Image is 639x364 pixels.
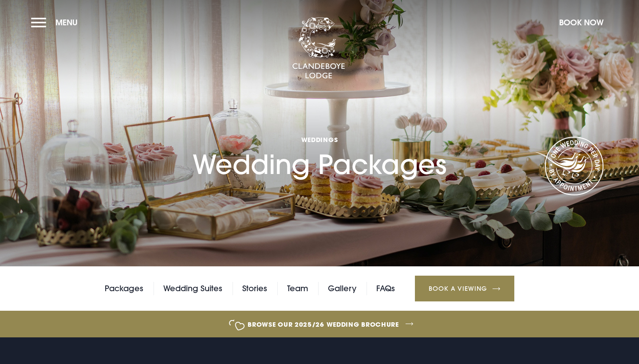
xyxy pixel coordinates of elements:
img: Clandeboye Lodge [292,17,345,79]
a: FAQs [376,282,395,295]
a: Team [287,282,308,295]
a: Gallery [328,282,356,295]
button: Book Now [555,13,608,32]
a: Book a Viewing [415,276,514,301]
a: Packages [105,282,143,295]
span: Menu [55,17,78,28]
h1: Wedding Packages [193,91,446,181]
a: Wedding Suites [163,282,222,295]
span: Weddings [193,135,446,144]
button: Menu [31,13,82,32]
a: Stories [242,282,267,295]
